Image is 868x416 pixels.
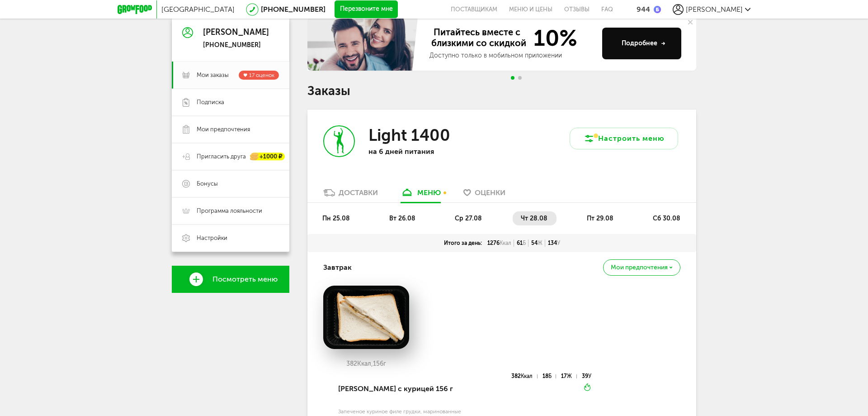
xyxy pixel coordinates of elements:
span: пт 29.08 [587,215,613,222]
div: 134 [545,239,563,247]
a: Мои заказы 17 оценок [172,62,289,89]
img: family-banner.579af9d.jpg [307,16,420,71]
span: Подписка [197,98,224,106]
span: ср 27.08 [455,215,482,222]
div: 382 [511,374,537,378]
span: Go to slide 2 [518,76,522,80]
a: Доставки [319,188,382,202]
span: [PERSON_NAME] [686,5,743,14]
span: вт 26.08 [389,215,415,222]
span: Ккал [500,240,511,246]
div: Доставки [339,188,378,197]
span: сб 30.08 [653,215,680,222]
span: Мои предпочтения [197,125,250,134]
button: Перезвоните мне [335,0,398,19]
div: 1276 [485,239,514,247]
a: Программа лояльности [172,197,289,225]
h3: Light 1400 [368,125,450,145]
div: [PERSON_NAME] с курицей 156 г [338,373,463,404]
a: Оценки [459,188,510,202]
span: У [557,240,560,246]
a: Настройки [172,225,289,252]
span: Пригласить друга [197,153,246,161]
span: Ккал, [357,360,373,368]
div: Итого за день: [441,239,485,247]
span: Ккал [521,373,533,379]
span: чт 28.08 [521,215,547,222]
img: bonus_b.cdccf46.png [654,6,661,13]
span: 10% [528,27,577,49]
a: Мои предпочтения [172,116,289,143]
div: 61 [514,239,528,247]
span: 17 оценок [249,72,274,78]
span: Ж [538,240,542,246]
span: Питайтесь вместе с близкими со скидкой [429,27,528,49]
a: Подписка [172,89,289,116]
div: 944 [637,5,650,14]
button: Подробнее [602,28,681,59]
span: Бонусы [197,180,218,188]
a: [PHONE_NUMBER] [261,5,325,14]
h4: Завтрак [323,259,352,276]
span: Ж [567,373,572,379]
a: меню [396,188,445,202]
span: пн 25.08 [322,215,350,222]
span: У [588,373,591,379]
div: [PHONE_NUMBER] [203,41,269,49]
div: Доступно только в мобильном приложении [429,51,595,60]
span: Б [523,240,526,246]
div: меню [417,188,441,197]
span: Оценки [475,188,505,197]
span: Б [548,373,552,379]
div: 17 [561,374,576,378]
img: big_Vflctm2eBDXkk70t.png [323,286,409,349]
span: Программа лояльности [197,207,262,215]
a: Пригласить друга +1000 ₽ [172,143,289,170]
span: Мои заказы [197,71,229,79]
div: +1000 ₽ [250,153,285,161]
div: [PERSON_NAME] [203,28,269,37]
div: 39 [582,374,591,378]
a: Бонусы [172,170,289,197]
div: 382 156 [323,360,409,368]
a: Посмотреть меню [172,266,289,293]
span: Настройки [197,234,227,242]
div: 54 [528,239,545,247]
div: Подробнее [622,39,665,48]
span: Посмотреть меню [212,275,278,283]
span: [GEOGRAPHIC_DATA] [161,5,235,14]
span: Go to slide 1 [511,76,514,80]
p: на 6 дней питания [368,147,486,156]
span: Мои предпочтения [611,264,668,271]
span: г [383,360,386,368]
button: Настроить меню [570,128,678,149]
h1: Заказы [307,85,696,97]
div: 18 [542,374,556,378]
